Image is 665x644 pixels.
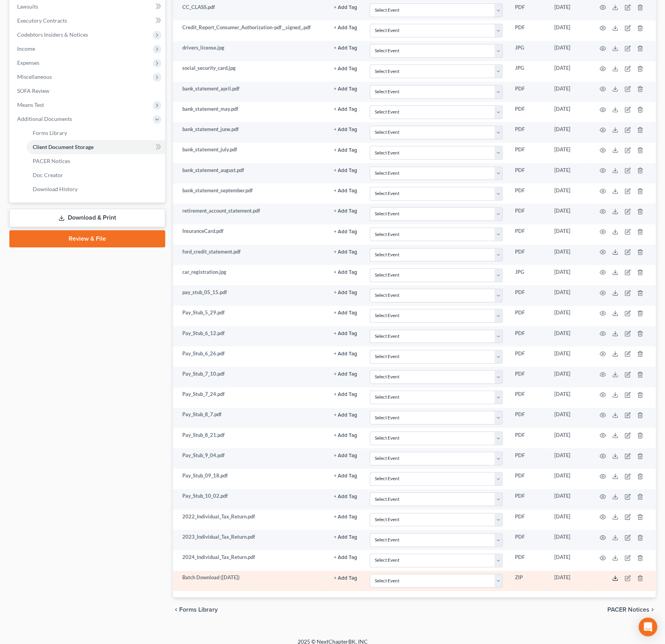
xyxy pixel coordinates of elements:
[173,183,328,204] td: bank_statement_september.pdf
[548,163,590,183] td: [DATE]
[334,370,357,378] a: + Add Tag
[509,102,548,122] td: PDF
[173,285,328,305] td: pay_stub_05_15.pdf
[334,290,357,295] button: + Add Tag
[548,346,590,367] td: [DATE]
[173,530,328,550] td: 2023_Individual_Tax_Return.pdf
[509,468,548,489] td: PDF
[173,245,328,265] td: ford_credit_statement.pdf
[334,574,357,581] a: + Add Tag
[334,25,357,30] button: + Add Tag
[334,250,357,255] button: + Add Tag
[548,468,590,489] td: [DATE]
[334,227,357,235] a: + Add Tag
[26,154,165,168] a: PACER Notices
[334,66,357,71] button: + Add Tag
[509,82,548,102] td: PDF
[9,230,165,247] a: Review & File
[509,509,548,530] td: PDF
[334,248,357,255] a: + Add Tag
[173,306,328,326] td: Pay_Stub_5_29.pdf
[173,20,328,41] td: Credit_Report_Consumer_Authorization-pdf__signed_.pdf
[334,146,357,153] a: + Add Tag
[17,45,35,52] span: Income
[509,530,548,550] td: PDF
[33,144,93,150] span: Client Document Storage
[334,535,357,540] button: + Add Tag
[17,3,38,10] span: Lawsuits
[548,20,590,41] td: [DATE]
[548,122,590,142] td: [DATE]
[334,330,357,337] a: + Add Tag
[334,411,357,418] a: + Add Tag
[509,20,548,41] td: PDF
[334,433,357,438] button: + Add Tag
[26,126,165,140] a: Forms Library
[173,61,328,82] td: social_security_card.jpg
[334,533,357,541] a: + Add Tag
[173,428,328,448] td: Pay_Stub_8_21.pdf
[607,607,649,613] span: PACER Notices
[173,265,328,285] td: car_registration.jpg
[548,41,590,61] td: [DATE]
[334,107,357,112] button: + Add Tag
[334,207,357,215] a: + Add Tag
[173,224,328,245] td: InsuranceCard.pdf
[334,309,357,316] a: + Add Tag
[173,408,328,428] td: Pay_Stub_8_7.pdf
[509,346,548,367] td: PDF
[173,102,328,122] td: bank_statement_may.pdf
[509,143,548,163] td: PDF
[17,31,88,38] span: Codebtors Insiders & Notices
[173,607,218,613] button: chevron_left Forms Library
[173,143,328,163] td: bank_statement_july.pdf
[173,571,328,591] td: Batch Download ([DATE])
[334,289,357,296] a: + Add Tag
[17,73,52,80] span: Miscellaneous
[334,472,357,479] a: + Add Tag
[173,468,328,489] td: Pay_Stub_09_18.pdf
[173,204,328,224] td: retirement_account_statement.pdf
[334,187,357,194] a: + Add Tag
[548,509,590,530] td: [DATE]
[509,428,548,448] td: PDF
[33,130,67,136] span: Forms Library
[179,607,218,613] span: Forms Library
[548,183,590,204] td: [DATE]
[509,245,548,265] td: PDF
[509,183,548,204] td: PDF
[334,167,357,174] a: + Add Tag
[334,5,357,10] button: + Add Tag
[173,346,328,367] td: Pay_Stub_6_26.pdf
[548,204,590,224] td: [DATE]
[173,489,328,509] td: Pay_Stub_10_02.pdf
[173,387,328,408] td: Pay_Stub_7_24.pdf
[33,186,78,192] span: Download History
[334,351,357,357] button: + Add Tag
[509,41,548,61] td: JPG
[548,489,590,509] td: [DATE]
[173,607,179,613] i: chevron_left
[607,607,656,613] button: PACER Notices chevron_right
[334,168,357,173] button: + Add Tag
[334,413,357,418] button: + Add Tag
[334,310,357,316] button: + Add Tag
[334,270,357,275] button: + Add Tag
[173,509,328,530] td: 2022_Individual_Tax_Return.pdf
[334,127,357,132] button: + Add Tag
[548,61,590,82] td: [DATE]
[334,514,357,520] button: + Add Tag
[509,61,548,82] td: JPG
[334,453,357,458] button: + Add Tag
[334,229,357,234] button: + Add Tag
[334,350,357,357] a: + Add Tag
[33,158,70,164] span: PACER Notices
[509,571,548,591] td: ZIP
[548,550,590,570] td: [DATE]
[173,82,328,102] td: bank_statement_april.pdf
[334,513,357,520] a: + Add Tag
[334,4,357,11] a: + Add Tag
[548,285,590,305] td: [DATE]
[334,188,357,193] button: + Add Tag
[639,617,657,636] div: Open Intercom Messenger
